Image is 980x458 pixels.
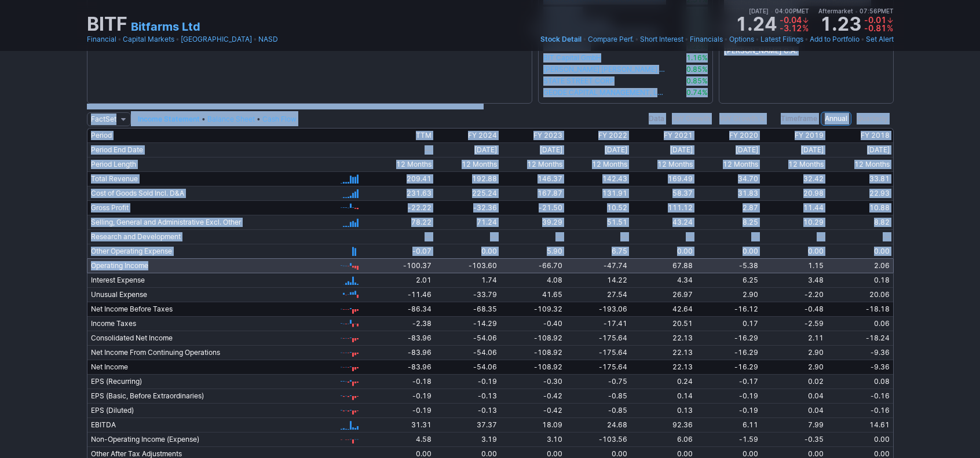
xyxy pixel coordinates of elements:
span: -54.06 [473,348,497,357]
span: 39.29 [542,218,562,226]
a: Stock Detail [540,34,582,45]
span: -9.36 [871,348,890,357]
span: -32.36 [473,203,497,212]
span: 42.64 [672,305,693,313]
span: Latest Filings [760,35,803,43]
span: -0.19 [739,406,758,415]
a: Set Alert [866,34,894,45]
span: — [425,145,432,154]
span: 32.42 [803,174,824,183]
span: 12 Months [723,160,758,168]
span: 2.90 [743,290,758,299]
span: 12 Months [527,160,562,168]
span: 24.68 [607,420,627,429]
span: -0.13 [478,406,497,415]
span: 2.90 [808,348,824,357]
span: 67.88 [672,261,693,270]
span: -0.17 [739,377,758,386]
span: -2.59 [805,319,824,328]
span: 146.37 [537,174,562,183]
span: -0.01 [864,16,894,24]
span: -0.19 [412,406,432,415]
span: FY 2021 [664,131,693,140]
span: -0.19 [412,391,432,400]
span: 8.82 [874,218,890,226]
a: Income Statement [138,115,200,123]
td: Period Length [87,157,331,171]
span: 34.70 [738,174,758,183]
span: -0.18 [412,377,432,386]
span: -16.29 [734,362,758,371]
span: -0.48 [805,305,824,313]
td: Income Taxes [87,316,331,331]
span: 0.06 [874,319,890,328]
span: Stock Detail [540,35,582,43]
span: FY 2023 [533,131,562,140]
span: — [686,232,693,241]
span: 31.83 [738,189,758,197]
span: Compare Perf. [588,35,634,43]
span: 10.88 [869,203,890,212]
span: 2.11 [808,334,824,342]
span: 131.91 [602,189,627,197]
span: 12 Months [462,160,497,168]
p: Data [649,113,667,124]
span: • [805,34,809,45]
span: 231.63 [407,189,432,197]
span: 14.61 [869,420,890,429]
span: 0.00 [743,247,758,255]
span: 1.74 [481,276,497,284]
td: Other Operating Expense [87,244,331,258]
span: 1.15 [808,261,824,270]
span: 92.36 [672,420,693,429]
td: EPS (Recurring) [87,374,331,389]
span: -0.35 [805,435,824,444]
span: FY 2020 [729,131,758,140]
a: Financial [87,34,116,45]
span: 12 Months [657,160,693,168]
span: 51.51 [607,218,627,226]
span: • [724,34,728,45]
span: YoY Growth [672,113,710,124]
a: BIT Capital GmbH [543,53,666,63]
span: • [861,34,865,45]
span: 2.06 [874,261,890,270]
p: Timeframe [781,113,820,124]
span: 0.04 [808,391,824,400]
td: Operating Income [87,258,331,273]
span: • [583,34,587,45]
span: 22.13 [672,348,693,357]
a: Capital Markets [123,34,174,45]
td: Net Income From Continuing Operations [87,345,331,360]
span: 7.99 [808,420,824,429]
span: 0.13 [677,406,693,415]
span: 31.31 [411,420,432,429]
span: 192.88 [472,174,497,183]
span: -16.12 [734,305,758,313]
span: -86.34 [408,305,432,313]
span: 18.09 [542,420,562,429]
button: YoY Growth % [715,112,769,126]
span: 10.52 [607,203,627,212]
button: Annual [821,112,851,126]
span: 169.49 [668,174,693,183]
span: FY 2022 [598,131,627,140]
td: Unusual Expense [87,287,331,302]
button: Quarterly [853,112,892,126]
span: 4.34 [677,276,693,284]
span: 3.19 [481,435,497,444]
span: 0.00 [808,247,824,255]
span: -175.64 [599,334,627,342]
span: -0.42 [543,406,562,415]
span: 6.25 [743,276,758,284]
span: 27.54 [607,290,627,299]
span: 0.00 [808,449,824,458]
span: -5.38 [739,261,758,270]
td: EBITDA [87,417,331,432]
span: -16.29 [734,348,758,357]
span: 6.75 [612,247,627,255]
button: YoY Growth [668,112,714,126]
span: -108.92 [534,348,562,357]
td: Total Revenue [87,171,331,186]
span: 71.24 [477,218,497,226]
